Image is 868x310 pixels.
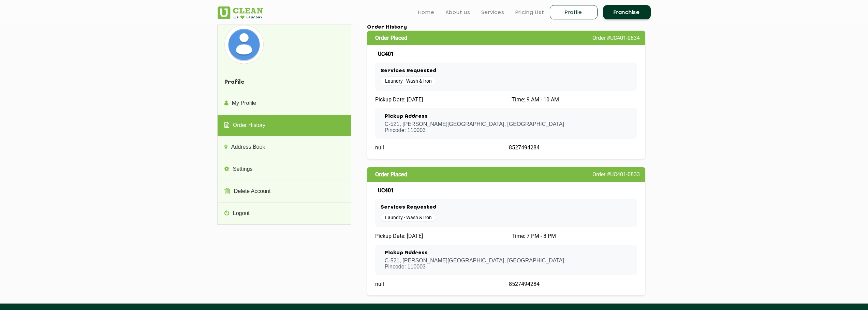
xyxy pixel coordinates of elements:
[218,159,351,180] a: Settings
[367,25,646,31] h1: Order History
[603,5,651,19] a: Franchise
[385,250,564,256] h3: Pickup Address
[381,77,436,85] span: Laundry - Wash & Iron
[378,187,394,194] span: UC401
[550,5,598,19] a: Profile
[218,6,263,19] img: UClean Laundry and Dry Cleaning
[375,35,407,41] span: Order Placed
[375,171,407,178] span: Order Placed
[218,203,351,225] a: Logout
[375,96,423,103] span: Pickup Date: [DATE]
[512,233,556,239] span: Time: 7 PM - 8 PM
[218,136,351,158] a: Address Book
[418,8,435,16] a: Home
[218,181,351,202] a: Delete Account
[592,35,640,41] span: Order #UC401-0834
[218,93,351,114] a: My Profile
[226,27,262,62] img: avatardefault_92824.png
[385,258,564,270] p: C-521, [PERSON_NAME][GEOGRAPHIC_DATA], [GEOGRAPHIC_DATA] Pincode: 110003
[375,144,384,151] span: null
[381,213,436,222] span: Laundry - Wash & Iron
[218,72,351,93] h4: Profile
[512,96,559,103] span: Time: 9 AM - 10 AM
[375,281,384,287] span: null
[515,8,544,16] a: Pricing List
[378,51,394,57] span: UC401
[218,115,351,136] a: Order History
[509,281,540,287] span: 8527494284
[381,68,632,74] h3: Services Requested
[445,8,470,16] a: About us
[381,205,632,211] h3: Services Requested
[385,121,564,133] p: C-521, [PERSON_NAME][GEOGRAPHIC_DATA], [GEOGRAPHIC_DATA] Pincode: 110003
[385,114,564,120] h3: Pickup Address
[481,8,504,16] a: Services
[375,233,423,239] span: Pickup Date: [DATE]
[592,171,640,178] span: Order #UC401-0833
[509,144,540,151] span: 8527494284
